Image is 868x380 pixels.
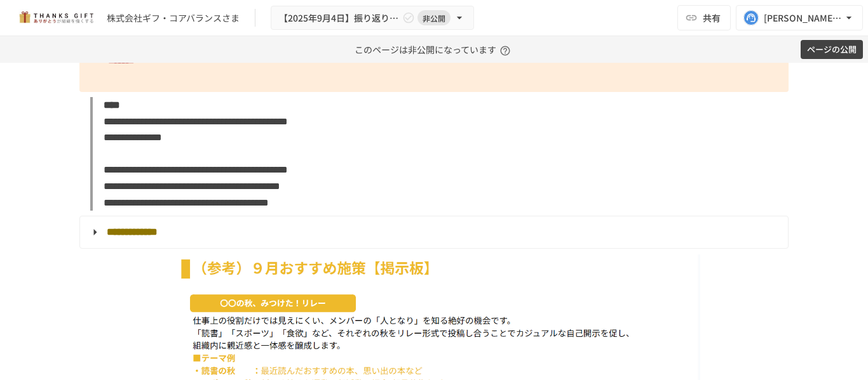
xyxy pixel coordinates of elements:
[736,5,863,30] button: [PERSON_NAME][EMAIL_ADDRESS][DOMAIN_NAME]
[271,6,474,30] button: 【2025年9月4日】振り返りミーティング非公開
[15,8,97,28] img: mMP1OxWUAhQbsRWCurg7vIHe5HqDpP7qZo7fRoNLXQh
[764,10,843,26] div: [PERSON_NAME][EMAIL_ADDRESS][DOMAIN_NAME]
[107,11,240,25] div: 株式会社ギフ・コアバランスさま
[801,40,863,60] button: ページの公開
[279,10,400,26] span: 【2025年9月4日】振り返りミーティング
[677,5,731,30] button: 共有
[417,11,451,25] span: 非公開
[703,11,721,25] span: 共有
[355,36,514,63] p: このページは非公開になっています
